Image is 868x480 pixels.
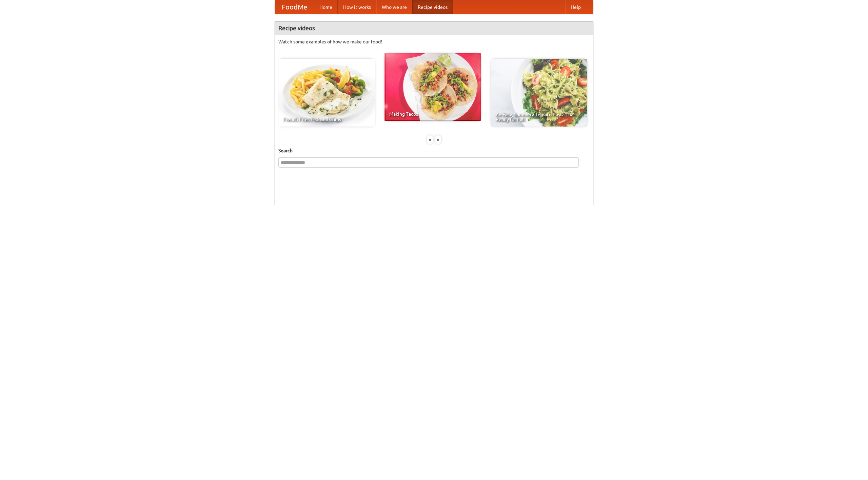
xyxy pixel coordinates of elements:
[278,147,590,154] h5: Search
[275,0,314,14] a: FoodMe
[283,117,370,122] span: French Fries Fish and Chips
[427,135,433,144] div: «
[491,59,587,127] a: An Easy, Summery Tomato Pasta That's Ready for Fall
[275,21,593,35] h4: Recipe videos
[389,112,476,116] span: Making Tacos
[278,59,375,127] a: French Fries Fish and Chips
[565,0,586,14] a: Help
[314,0,338,14] a: Home
[435,135,441,144] div: »
[376,0,412,14] a: Who we are
[278,38,590,45] p: Watch some examples of how we make our food!
[496,112,583,122] span: An Easy, Summery Tomato Pasta That's Ready for Fall
[338,0,376,14] a: How it works
[384,53,481,121] a: Making Tacos
[412,0,453,14] a: Recipe videos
